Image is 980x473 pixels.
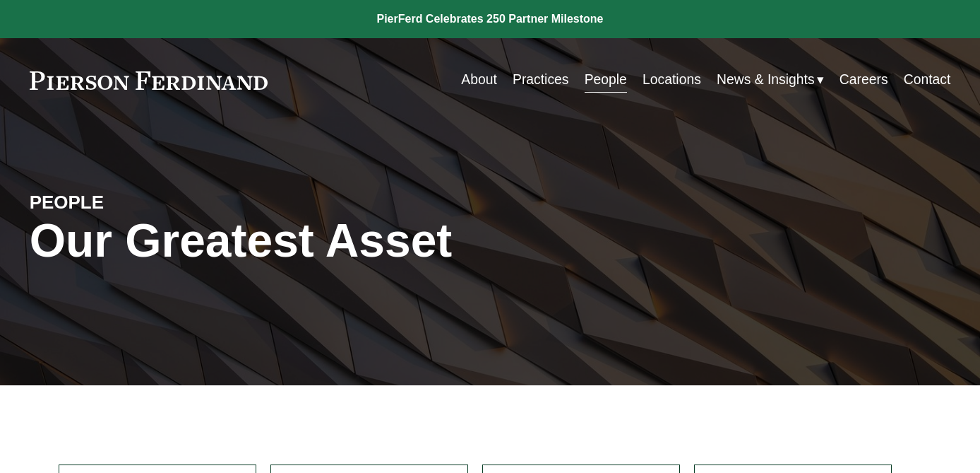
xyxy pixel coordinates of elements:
[839,66,888,94] a: Careers
[643,66,701,94] a: Locations
[717,66,824,94] a: folder dropdown
[513,66,568,94] a: Practices
[585,66,627,94] a: People
[717,68,815,93] span: News & Insights
[904,66,951,94] a: Contact
[30,214,644,267] h1: Our Greatest Asset
[30,191,260,214] h4: PEOPLE
[461,66,497,94] a: About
